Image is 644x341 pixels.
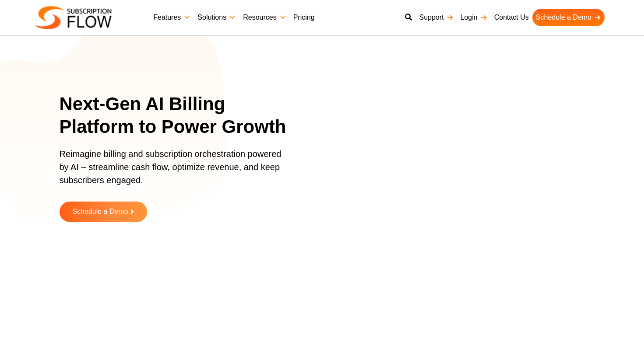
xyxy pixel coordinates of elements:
a: Schedule a Demo [60,202,147,222]
a: Pricing [290,9,318,26]
a: Login [457,9,491,26]
a: Solutions [194,9,239,26]
a: Schedule a Demo [532,9,605,26]
img: Subscriptionflow [35,6,112,29]
a: Contact Us [491,9,532,26]
h1: Next-Gen AI Billing Platform to Power Growth [60,93,298,139]
a: Resources [239,9,289,26]
a: Features [150,9,194,26]
p: Reimagine billing and subscription orchestration powered by AI – streamline cash flow, optimize r... [60,147,287,195]
span: Schedule a Demo [72,208,128,216]
a: Support [415,9,457,26]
